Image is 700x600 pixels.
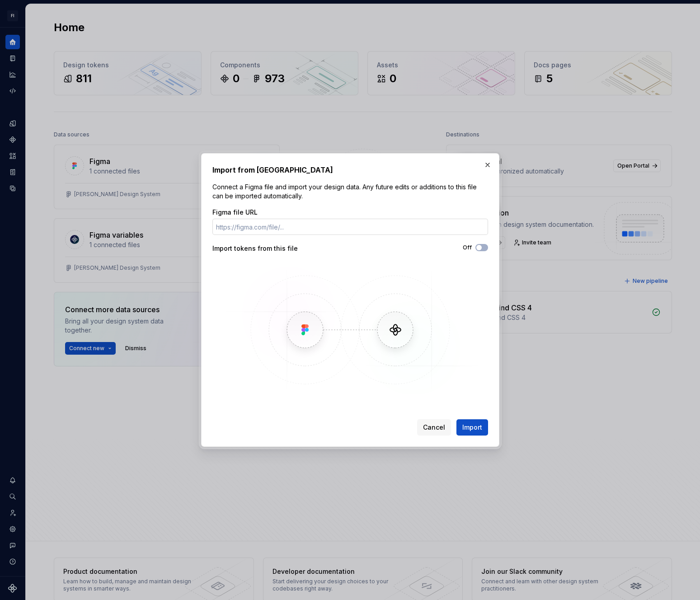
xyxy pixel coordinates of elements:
[463,244,472,251] label: Off
[212,208,258,217] label: Figma file URL
[212,244,350,253] div: Import tokens from this file
[456,419,488,436] button: Import
[423,423,445,432] span: Cancel
[212,219,488,235] input: https://figma.com/file/...
[212,164,488,175] h2: Import from [GEOGRAPHIC_DATA]
[212,183,488,201] p: Connect a Figma file and import your design data. Any future edits or additions to this file can ...
[462,423,482,432] span: Import
[417,419,451,436] button: Cancel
